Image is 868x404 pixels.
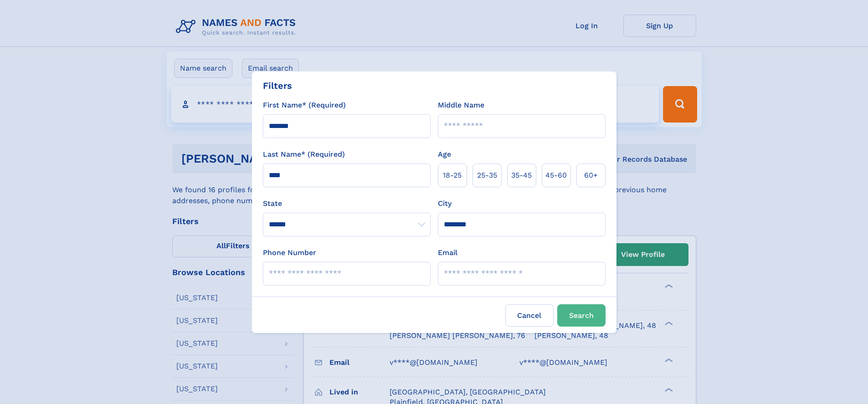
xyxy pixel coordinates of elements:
label: Middle Name [438,100,484,111]
label: Phone Number [263,247,316,258]
label: Last Name* (Required) [263,149,345,160]
button: Search [557,304,606,327]
label: First Name* (Required) [263,100,346,111]
label: Age [438,149,451,160]
span: 45‑60 [545,170,567,181]
span: 18‑25 [443,170,462,181]
label: Cancel [505,304,554,327]
span: 60+ [584,170,598,181]
label: City [438,198,452,209]
span: 35‑45 [511,170,532,181]
label: State [263,198,431,209]
label: Email [438,247,457,258]
span: 25‑35 [477,170,497,181]
div: Filters [263,79,292,92]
